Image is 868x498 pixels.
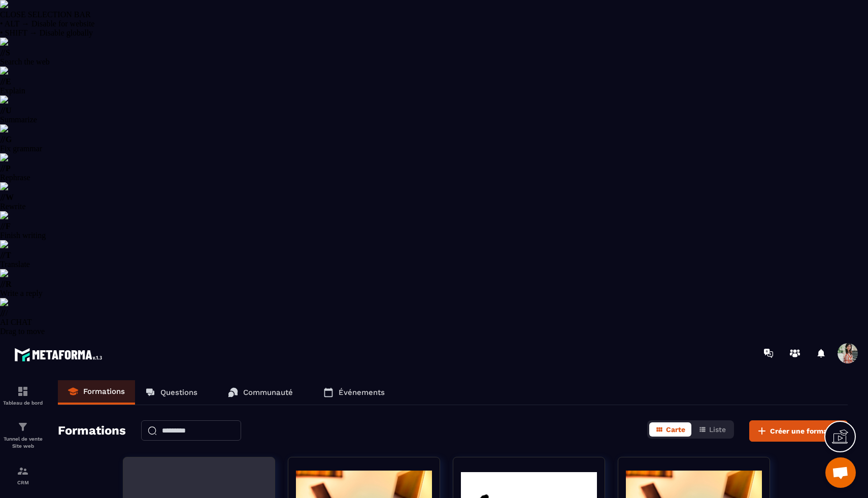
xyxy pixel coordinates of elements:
p: Formations [83,387,125,396]
div: Ouvrir le chat [825,457,856,488]
img: logo [14,345,106,364]
img: formation [17,421,29,433]
span: Liste [709,425,726,434]
h2: Formations [58,420,126,442]
button: Carte [649,422,691,437]
img: formation [17,385,29,397]
a: Questions [135,380,208,405]
a: formationformationTunnel de vente Site web [3,413,43,457]
p: Tableau de bord [3,400,43,406]
p: Communauté [243,388,293,397]
span: Carte [666,425,685,434]
p: Tunnel de vente Site web [3,436,43,450]
a: Communauté [218,380,303,405]
p: Événements [339,388,385,397]
p: CRM [3,480,43,485]
a: formationformationTableau de bord [3,378,43,413]
img: formation [17,465,29,477]
a: Événements [313,380,395,405]
p: Questions [160,388,197,397]
button: Liste [692,422,732,437]
button: Créer une formation [749,420,848,442]
a: formationformationCRM [3,457,43,493]
span: Créer une formation [770,426,841,436]
a: Formations [58,380,135,405]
